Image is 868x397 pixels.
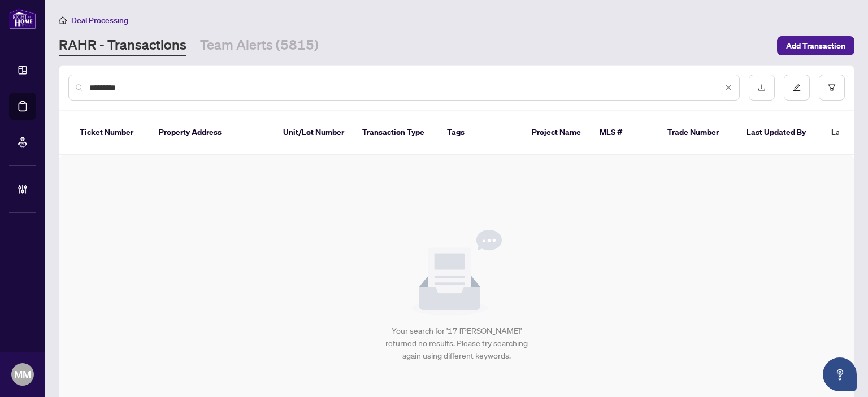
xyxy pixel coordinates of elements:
th: Project Name [523,111,591,155]
span: Add Transaction [786,37,845,55]
th: Tags [438,111,523,155]
span: Deal Processing [71,15,128,25]
div: Your search for '17 [PERSON_NAME]' returned no results. Please try searching again using differen... [380,325,533,362]
span: close [724,84,732,91]
th: Trade Number [658,111,737,155]
span: filter [828,84,836,91]
button: Open asap [823,357,857,391]
th: Property Address [150,111,274,155]
button: download [749,75,775,101]
span: download [758,84,766,91]
th: Transaction Type [353,111,438,155]
th: Last Updated By [737,111,822,155]
th: Unit/Lot Number [274,111,353,155]
img: logo [9,8,36,29]
button: Add Transaction [777,36,854,55]
th: MLS # [591,111,658,155]
span: edit [793,84,801,91]
button: edit [784,75,810,101]
span: home [59,16,67,24]
span: MM [14,367,31,382]
img: Null State Icon [411,230,502,316]
a: Team Alerts (5815) [200,36,319,56]
button: filter [819,75,845,101]
th: Ticket Number [71,111,150,155]
a: RAHR - Transactions [59,36,186,56]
